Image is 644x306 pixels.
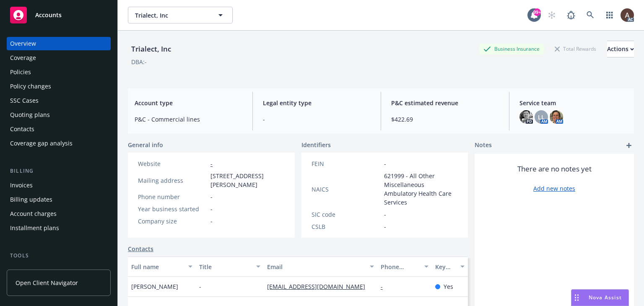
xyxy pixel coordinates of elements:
a: Start snowing [543,7,560,23]
a: Installment plans [7,221,111,235]
span: - [199,282,201,291]
span: Yes [444,282,453,291]
button: Phone number [377,257,432,277]
a: Accounts [7,3,111,27]
a: Switch app [601,7,618,23]
span: There are no notes yet [517,164,592,174]
span: [PERSON_NAME] [131,282,178,291]
div: Company size [138,217,207,226]
div: Drag to move [571,290,582,306]
span: 621999 - All Other Miscellaneous Ambulatory Health Care Services [384,171,458,207]
div: Coverage gap analysis [10,137,73,150]
span: Legal entity type [263,99,371,107]
span: $422.69 [391,115,499,124]
span: Account type [135,99,242,107]
span: General info [128,140,163,149]
span: Identifiers [301,140,331,149]
span: [STREET_ADDRESS][PERSON_NAME] [210,171,285,189]
span: Service team [519,99,627,107]
div: Billing [7,167,111,175]
a: Coverage gap analysis [7,137,111,150]
span: Open Client Navigator [16,278,78,287]
span: P&C estimated revenue [391,99,499,107]
div: Total Rewards [551,44,600,54]
div: DBA: - [131,57,147,66]
a: - [381,283,390,290]
button: Full name [128,257,196,277]
div: Trialect, Inc [128,44,174,54]
div: Phone number [138,192,207,201]
div: Contacts [10,122,34,136]
div: Mailing address [138,176,207,185]
div: CSLB [312,222,381,231]
div: Email [267,262,364,271]
div: Quoting plans [10,108,50,122]
div: Tools [7,252,111,260]
div: Policy changes [10,80,51,93]
div: Title [199,262,251,271]
img: photo [550,110,563,124]
button: Key contact [432,257,468,277]
div: Coverage [10,51,36,65]
a: Report a Bug [563,7,579,23]
span: - [210,205,213,213]
div: Account charges [10,207,57,220]
div: Business Insurance [479,44,544,54]
button: Email [264,257,377,277]
span: P&C - Commercial lines [135,115,242,124]
div: Website [138,159,207,168]
span: Notes [475,140,492,150]
div: Billing updates [10,193,52,206]
div: SIC code [312,210,381,219]
a: [EMAIL_ADDRESS][DOMAIN_NAME] [267,283,372,290]
div: FEIN [312,159,381,168]
button: Actions [607,41,634,57]
span: - [384,222,386,231]
div: Key contact [435,262,456,271]
button: Title [196,257,264,277]
a: - [210,160,213,168]
span: - [263,115,371,124]
span: Nova Assist [589,294,622,301]
span: LL [538,113,545,122]
span: Trialect, Inc [135,11,208,20]
span: - [210,192,213,201]
a: Contacts [7,122,111,136]
a: Billing updates [7,193,111,206]
a: Invoices [7,179,111,192]
button: Nova Assist [571,289,629,306]
span: Accounts [35,12,62,18]
a: Overview [7,37,111,50]
a: Policies [7,65,111,79]
a: Coverage [7,51,111,65]
div: Overview [10,37,36,50]
div: Phone number [381,262,419,271]
img: photo [621,8,634,22]
div: NAICS [312,185,381,194]
a: Contacts [128,244,153,253]
div: Year business started [138,205,207,213]
span: - [384,210,386,219]
div: Installment plans [10,221,59,235]
div: Full name [131,262,183,271]
a: add [624,140,634,150]
a: Add new notes [533,184,575,193]
span: - [210,217,213,226]
div: Invoices [10,179,33,192]
button: Trialect, Inc [128,7,233,23]
img: photo [519,110,533,124]
a: Policy changes [7,80,111,93]
a: Account charges [7,207,111,220]
div: Policies [10,65,31,79]
a: Quoting plans [7,108,111,122]
a: SSC Cases [7,94,111,107]
div: SSC Cases [10,94,39,107]
div: Actions [607,41,634,57]
span: - [384,159,386,168]
a: Search [582,7,599,23]
div: 99+ [533,8,541,16]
